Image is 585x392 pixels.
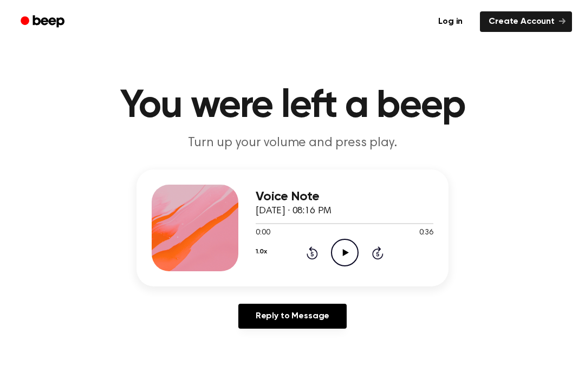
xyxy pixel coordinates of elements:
h1: You were left a beep [15,87,570,126]
a: Log in [427,9,473,34]
a: Beep [13,11,74,32]
span: 0:00 [256,227,270,239]
p: Turn up your volume and press play. [84,134,500,152]
a: Reply to Message [238,304,347,329]
span: [DATE] · 08:16 PM [256,206,331,216]
a: Create Account [480,11,572,32]
h3: Voice Note [256,190,433,204]
button: 1.0x [256,243,266,261]
span: 0:36 [419,227,433,239]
